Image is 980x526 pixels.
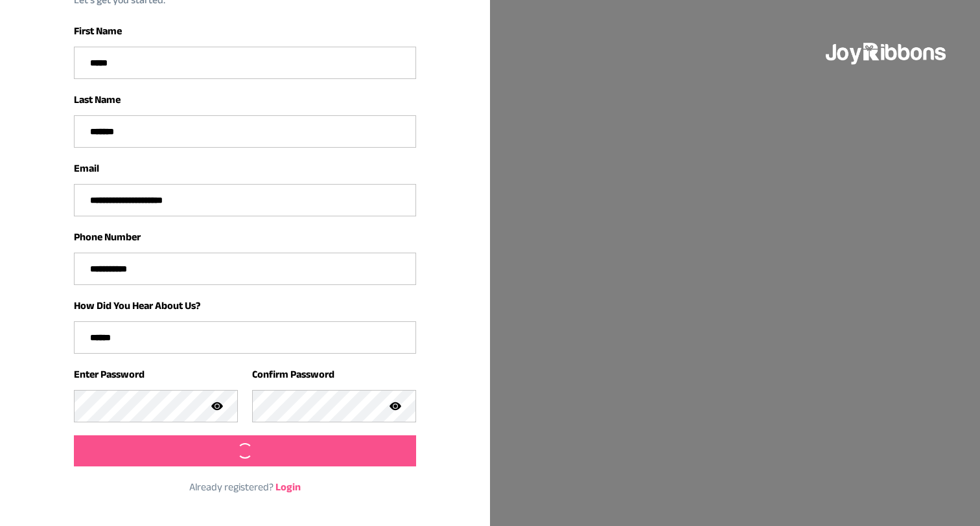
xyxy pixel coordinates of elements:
[74,231,141,242] label: Phone Number
[74,369,145,380] label: Enter Password
[275,481,301,492] a: Login
[74,479,415,495] p: Already registered?
[74,94,121,105] label: Last Name
[74,300,200,311] label: How Did You Hear About Us?
[74,25,122,36] label: First Name
[74,163,99,174] label: Email
[252,369,334,380] label: Confirm Password
[824,31,949,73] img: joyribbons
